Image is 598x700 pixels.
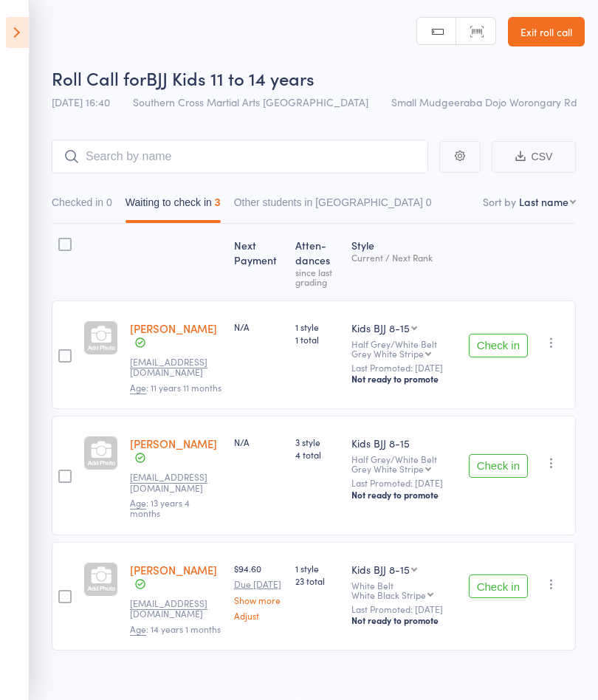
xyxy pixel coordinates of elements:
small: Last Promoted: [DATE] [351,478,457,488]
div: since last grading [295,267,340,286]
span: 4 total [295,448,340,461]
div: Kids BJJ 8-15 [351,436,457,450]
small: Last Promoted: [DATE] [351,604,457,614]
button: Check in [469,454,528,478]
div: N/A [234,436,283,448]
a: [PERSON_NAME] [130,320,217,336]
div: N/A [234,320,283,333]
span: 1 style [295,562,340,574]
span: 3 style [295,436,340,448]
div: Grey White Stripe [351,349,424,358]
div: $94.60 [234,562,283,620]
span: : 11 years 11 months [130,381,221,394]
small: Due [DATE] [234,579,283,589]
span: BJJ Kids 11 to 14 years [146,66,315,90]
small: Last Promoted: [DATE] [351,363,457,373]
div: Next Payment [228,230,289,294]
a: [PERSON_NAME] [130,562,217,577]
div: Grey White Stripe [351,464,424,473]
button: Check in [469,574,528,598]
span: : 13 years 4 months [130,496,190,519]
div: Style [346,230,463,294]
button: Check in [469,334,528,357]
div: 0 [106,196,112,208]
a: Adjust [234,611,283,620]
div: Kids BJJ 8-15 [351,320,410,335]
div: White Belt [351,580,457,600]
div: Last name [519,194,568,209]
span: [DATE] 16:40 [52,95,110,109]
div: 3 [215,196,221,208]
button: Checked in0 [52,189,112,223]
span: : 14 years 1 months [130,622,221,636]
small: jessicayee82@gmail.com [130,472,222,493]
div: Not ready to promote [351,373,457,385]
div: Half Grey/White Belt [351,454,457,473]
small: Mshowers85@outlook.com [130,357,222,378]
small: benita1@live.com.au [130,598,222,620]
div: Kids BJJ 8-15 [351,562,410,577]
div: Not ready to promote [351,614,457,626]
button: Other students in [GEOGRAPHIC_DATA]0 [234,189,432,223]
span: Small Mudgeeraba Dojo Worongary Rd [391,95,577,109]
span: 1 total [295,333,340,346]
span: Roll Call for [52,66,146,90]
button: CSV [492,141,576,173]
a: Exit roll call [508,17,585,47]
a: Show more [234,595,283,605]
div: Half Grey/White Belt [351,339,457,358]
input: Search by name [52,140,428,174]
button: Waiting to check in3 [126,189,221,223]
span: Southern Cross Martial Arts [GEOGRAPHIC_DATA] [133,95,368,109]
div: Current / Next Rank [351,253,457,262]
div: White Black Stripe [351,590,426,600]
div: 0 [426,196,432,208]
a: [PERSON_NAME] [130,436,217,451]
div: Not ready to promote [351,489,457,501]
div: Atten­dances [289,230,346,294]
span: 23 total [295,574,340,587]
span: 1 style [295,320,340,333]
label: Sort by [483,194,516,209]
